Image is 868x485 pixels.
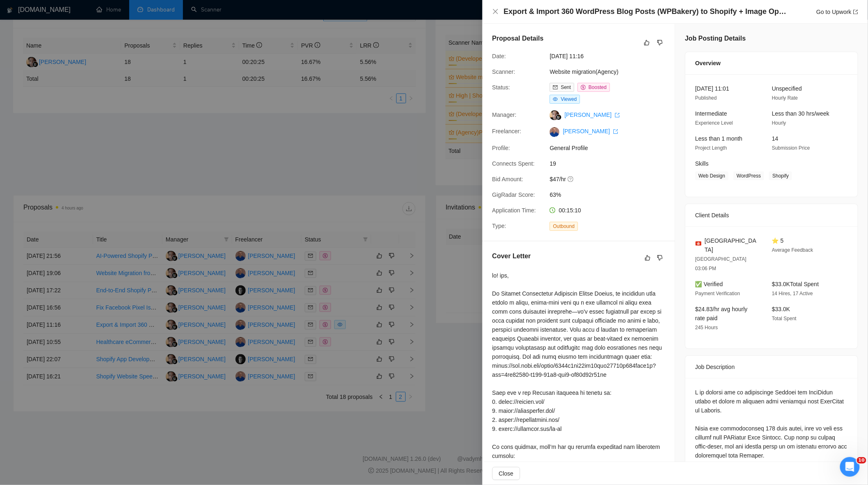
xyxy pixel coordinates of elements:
span: Manager: [492,112,516,118]
h4: Export & Import 360 WordPress Blog Posts (WPBakery) to Shopify + Image Optimization [504,7,787,17]
div: Client Details [695,204,848,226]
div: Job Description [695,356,848,378]
span: Sent [561,84,571,90]
span: Payment Verification [695,291,740,296]
h5: Cover Letter [492,251,531,261]
h5: Proposal Details [492,34,544,43]
span: Intermediate [695,110,727,117]
span: Overview [695,59,721,68]
a: Go to Upworkexport [816,9,858,15]
span: eye [553,97,558,102]
button: Close [492,467,520,480]
span: clock-circle [550,207,555,213]
span: [DATE] 11:01 [695,85,729,92]
span: dislike [657,39,663,46]
span: export [613,129,618,134]
span: General Profile [550,143,673,153]
span: dollar [581,85,586,90]
span: Type: [492,223,506,229]
a: Website migration(Agency) [550,68,619,75]
button: Close [492,8,499,15]
span: dislike [657,255,663,261]
span: Skills [695,160,709,167]
span: 19 [550,159,673,168]
span: $24.83/hr avg hourly rate paid [695,306,748,321]
span: Web Design [695,171,729,180]
span: Scanner: [492,68,515,75]
span: 10 [857,457,866,464]
span: Boosted [589,84,607,90]
span: Bid Amount: [492,176,523,182]
button: dislike [655,253,665,263]
a: [PERSON_NAME] export [563,128,618,134]
span: like [645,255,651,261]
span: ⭐ 5 [772,237,784,244]
h5: Job Posting Details [685,34,746,43]
img: 🇭🇰 [696,241,701,246]
span: [GEOGRAPHIC_DATA] [705,236,759,254]
span: export [853,9,858,14]
span: mail [553,85,558,90]
button: like [642,38,652,48]
span: Close [499,469,514,478]
span: Date: [492,53,506,59]
span: Freelancer: [492,128,521,134]
span: GigRadar Score: [492,191,535,198]
span: [DATE] 11:16 [550,52,673,61]
span: Less than 1 month [695,135,742,142]
span: Hourly Rate [772,95,798,101]
span: 14 Hires, 17 Active [772,291,813,296]
span: WordPress [733,171,764,180]
span: Submission Price [772,145,810,151]
span: export [615,113,620,118]
button: dislike [655,38,665,48]
span: ✅ Verified [695,281,723,287]
img: gigradar-bm.png [556,114,562,120]
span: like [644,39,650,46]
span: Viewed [561,96,577,102]
span: Application Time: [492,207,536,214]
span: $47/hr [550,175,673,184]
span: Outbound [550,222,578,231]
span: [GEOGRAPHIC_DATA] 03:06 PM [695,256,747,271]
a: [PERSON_NAME] export [564,112,620,118]
span: $33.0K [772,306,790,312]
span: Project Length [695,145,727,151]
span: Unspecified [772,85,802,92]
span: Experience Level [695,120,733,126]
span: close [492,8,499,15]
span: Status: [492,84,510,91]
span: Total Spent [772,316,797,321]
span: Connects Spent: [492,160,535,167]
span: Less than 30 hrs/week [772,110,829,117]
span: Hourly [772,120,786,126]
span: 63% [550,190,673,199]
img: c1gfRzHJo4lwB2uvQU6P4BT15O_lr8ReaehWjS0ADxTjCRy4vAPwXYrdgz0EeetcBO [550,127,560,137]
span: Published [695,95,717,101]
span: 245 Hours [695,325,718,330]
span: 14 [772,135,779,142]
span: question-circle [568,176,574,182]
span: Profile: [492,145,510,151]
iframe: Intercom live chat [840,457,860,477]
button: like [643,253,653,263]
span: 00:15:10 [559,207,581,214]
span: $33.0K Total Spent [772,281,819,287]
span: Average Feedback [772,247,813,253]
span: Shopify [769,171,792,180]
